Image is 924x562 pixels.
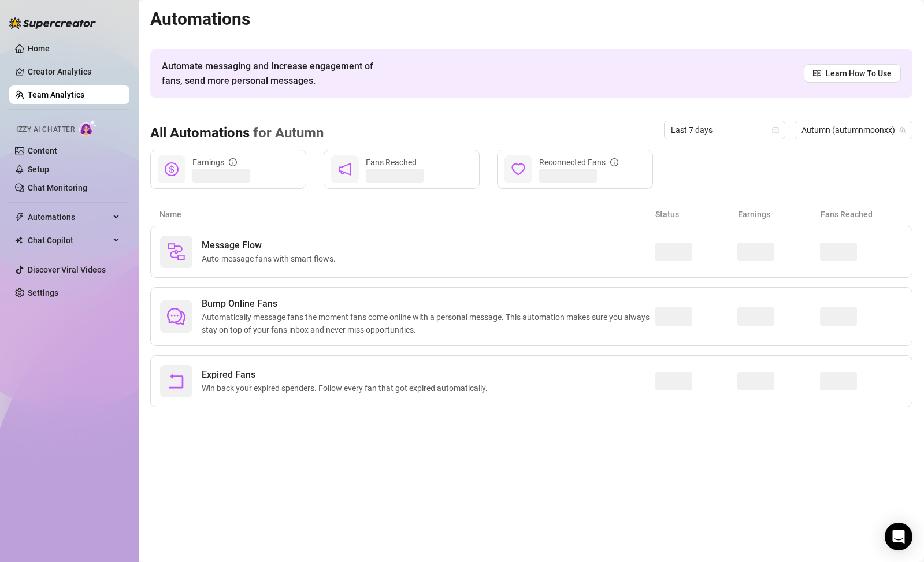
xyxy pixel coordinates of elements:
[202,382,492,394] span: Win back your expired spenders. Follow every fan that got expired automatically.
[202,297,655,311] span: Bump Online Fans
[9,17,96,29] img: logo-BBDzfeDw.svg
[885,523,912,550] div: Open Intercom Messenger
[772,126,779,133] span: calendar
[250,125,324,141] span: for Autumn
[229,158,237,166] span: info-circle
[804,64,901,83] a: Learn How To Use
[28,62,120,81] a: Creator Analytics
[192,156,237,169] div: Earnings
[28,288,58,297] a: Settings
[813,69,821,77] span: read
[167,307,185,326] span: comment
[28,165,49,174] a: Setup
[655,208,738,221] article: Status
[801,121,906,139] span: Autumn (autumnmoonxx)
[28,265,106,274] a: Discover Viral Videos
[366,158,417,167] span: Fans Reached
[150,124,324,143] h3: All Automations
[167,243,185,261] img: svg%3e
[826,67,892,80] span: Learn How To Use
[165,162,179,176] span: dollar
[162,59,384,88] span: Automate messaging and Increase engagement of fans, send more personal messages.
[899,126,906,133] span: team
[511,162,525,176] span: heart
[150,8,912,30] h2: Automations
[202,252,340,265] span: Auto-message fans with smart flows.
[15,213,24,222] span: thunderbolt
[159,208,655,221] article: Name
[202,311,655,336] span: Automatically message fans the moment fans come online with a personal message. This automation m...
[28,146,57,155] a: Content
[16,124,75,135] span: Izzy AI Chatter
[15,236,23,244] img: Chat Copilot
[738,208,821,221] article: Earnings
[28,90,84,99] a: Team Analytics
[202,368,492,382] span: Expired Fans
[202,239,340,252] span: Message Flow
[28,183,87,192] a: Chat Monitoring
[28,44,50,53] a: Home
[671,121,778,139] span: Last 7 days
[610,158,618,166] span: info-circle
[167,372,185,390] span: rollback
[539,156,618,169] div: Reconnected Fans
[338,162,352,176] span: notification
[28,231,110,250] span: Chat Copilot
[28,208,110,226] span: Automations
[79,120,97,136] img: AI Chatter
[821,208,903,221] article: Fans Reached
